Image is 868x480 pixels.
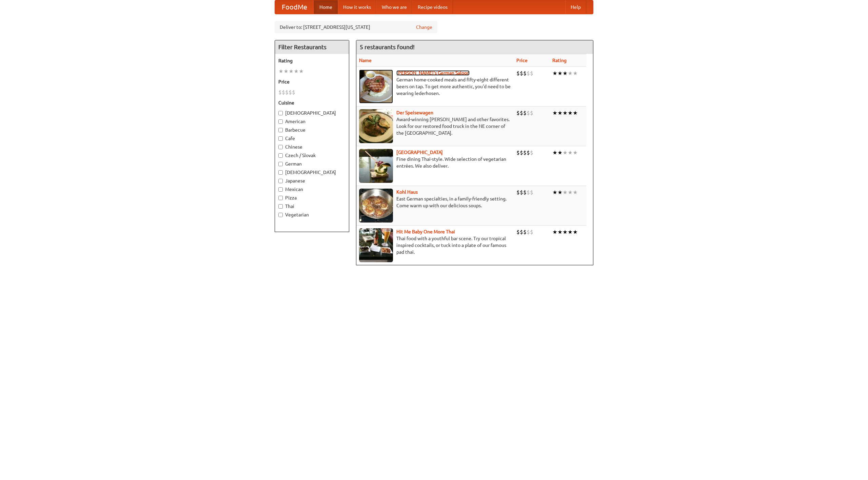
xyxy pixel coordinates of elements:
li: ★ [563,109,568,117]
li: ★ [552,189,557,196]
input: [DEMOGRAPHIC_DATA] [278,170,283,175]
li: ★ [573,228,578,236]
li: ★ [568,70,573,77]
input: American [278,119,283,124]
h5: Cuisine [278,99,346,106]
label: Cafe [278,135,346,142]
li: ★ [552,70,557,77]
li: $ [527,109,530,117]
input: Mexican [278,187,283,192]
li: $ [278,89,282,96]
li: ★ [557,228,563,236]
li: $ [292,89,295,96]
li: $ [282,89,285,96]
p: German home-cooked meals and fifty-eight different beers on tap. To get more authentic, you'd nee... [359,76,511,97]
li: $ [530,149,533,156]
li: $ [520,149,523,156]
label: Chinese [278,143,346,150]
li: ★ [552,109,557,117]
li: $ [530,70,533,77]
li: $ [527,70,530,77]
li: $ [530,109,533,117]
a: Who we are [376,0,412,14]
li: $ [520,228,523,236]
ng-pluralize: 5 restaurants found! [360,44,415,50]
li: $ [516,109,520,117]
li: ★ [299,68,304,75]
input: Vegetarian [278,213,283,217]
li: $ [523,109,527,117]
input: Japanese [278,179,283,183]
li: ★ [573,109,578,117]
li: ★ [563,228,568,236]
li: ★ [568,189,573,196]
label: American [278,118,346,125]
a: Home [314,0,338,14]
label: [DEMOGRAPHIC_DATA] [278,169,346,176]
a: Name [359,58,372,63]
input: Czech / Slovak [278,153,283,158]
li: ★ [557,149,563,156]
li: ★ [289,68,294,75]
li: ★ [573,149,578,156]
li: $ [285,89,289,96]
input: Pizza [278,196,283,200]
li: ★ [552,149,557,156]
li: ★ [573,189,578,196]
li: ★ [557,189,563,196]
li: $ [527,189,530,196]
input: German [278,162,283,166]
li: $ [530,189,533,196]
a: How it works [338,0,376,14]
li: $ [530,228,533,236]
img: esthers.jpg [359,70,393,103]
li: ★ [563,70,568,77]
img: babythai.jpg [359,228,393,262]
a: Change [416,24,432,31]
p: Award-winning [PERSON_NAME] and other favorites. Look for our restored food truck in the NE corne... [359,116,511,136]
li: $ [523,228,527,236]
p: Fine dining Thai-style. Wide selection of vegetarian entrées. We also deliver. [359,156,511,169]
label: Japanese [278,177,346,184]
input: [DEMOGRAPHIC_DATA] [278,111,283,115]
li: $ [523,70,527,77]
img: satay.jpg [359,149,393,183]
li: ★ [294,68,299,75]
li: $ [516,228,520,236]
li: ★ [568,228,573,236]
a: Kohl Haus [396,189,418,195]
li: ★ [563,149,568,156]
a: Help [565,0,586,14]
label: Pizza [278,194,346,201]
li: $ [520,109,523,117]
label: Vegetarian [278,211,346,218]
label: German [278,160,346,167]
p: East German specialties, in a family-friendly setting. Come warm up with our delicious soups. [359,195,511,209]
label: Mexican [278,186,346,193]
a: [GEOGRAPHIC_DATA] [396,150,443,155]
li: $ [516,149,520,156]
li: ★ [568,109,573,117]
a: Recipe videos [412,0,453,14]
li: $ [527,149,530,156]
li: $ [520,70,523,77]
label: Thai [278,203,346,210]
b: [PERSON_NAME]'s German Saloon [396,70,470,76]
input: Barbecue [278,128,283,132]
h5: Rating [278,57,346,64]
li: $ [523,149,527,156]
p: Thai food with a youthful bar scene. Try our tropical inspired cocktails, or tuck into a plate of... [359,235,511,255]
li: ★ [568,149,573,156]
li: $ [516,189,520,196]
b: Der Speisewagen [396,110,433,115]
label: [DEMOGRAPHIC_DATA] [278,110,346,116]
a: Hit Me Baby One More Thai [396,229,455,234]
h4: Filter Restaurants [275,40,349,54]
div: Deliver to: [STREET_ADDRESS][US_STATE] [275,21,437,33]
li: ★ [278,68,283,75]
li: ★ [283,68,289,75]
li: ★ [573,70,578,77]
